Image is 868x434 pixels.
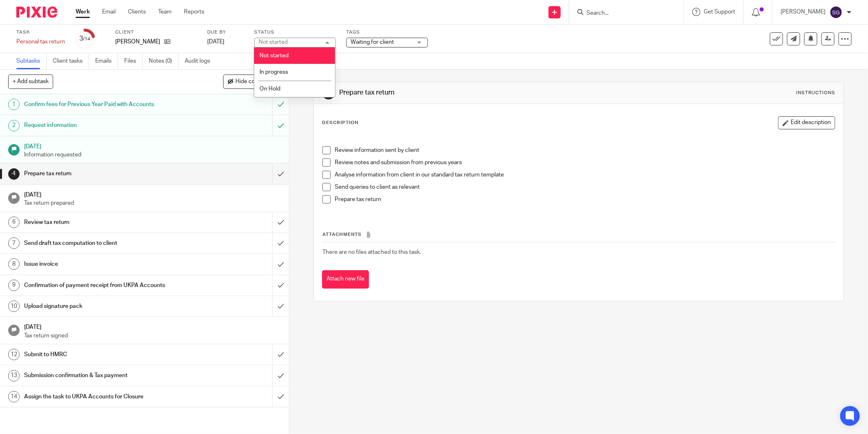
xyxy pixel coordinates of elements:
h1: Prepare tax return [24,167,184,180]
span: Attachments [322,232,362,237]
span: Waiting for client [351,39,394,45]
h1: Review tax return [24,216,184,228]
a: Team [158,8,172,16]
div: 12 [8,349,20,360]
p: Review notes and submission from previous years [335,158,835,167]
a: Files [124,53,143,69]
p: Tax return signed [24,332,281,340]
span: Get Support [704,9,735,15]
div: Not started [259,39,288,45]
a: Email [102,8,116,16]
p: Analyse information from client in our standard tax return template [335,171,835,179]
a: Client tasks [53,53,89,69]
a: Emails [95,53,118,69]
span: Hide completed [235,79,276,85]
h1: Upload signature pack [24,300,184,312]
label: Task [16,29,65,36]
label: Tags [346,29,428,36]
h1: Prepare tax return [340,88,596,97]
label: Status [254,29,336,36]
input: Search [586,10,659,17]
small: /14 [83,37,91,41]
a: Notes (0) [149,53,179,69]
div: 13 [8,370,20,382]
button: Attach new file [322,270,369,289]
p: Tax return prepared [24,199,281,207]
h1: Confirm fees for Previous Year Paid with Accounts [24,98,184,111]
button: Edit description [778,116,835,129]
span: In progress [260,69,288,75]
p: Review information sent by client [335,146,835,154]
h1: Issue invoice [24,258,184,270]
span: Not started [260,53,289,59]
div: Personal tax return [16,38,65,46]
h1: Send draft tax computation to client [24,237,184,249]
div: 1 [8,99,20,110]
button: + Add subtask [8,75,53,88]
p: Information requested [24,151,281,159]
div: 4 [8,168,20,180]
span: [DATE] [207,39,224,45]
img: Pixie [16,7,57,18]
span: There are no files attached to this task. [322,249,421,255]
div: 8 [8,258,20,270]
h1: [DATE] [24,189,281,199]
p: Description [322,120,358,126]
a: Audit logs [185,53,216,69]
h1: Submission confirmation & Tax payment [24,369,184,382]
p: Send queries to client as relevant [335,183,835,191]
span: On Hold [260,86,280,92]
div: 10 [8,301,20,312]
h1: Confirmation of payment receipt from UKPA Accounts [24,279,184,292]
h1: Request information [24,119,184,131]
div: 14 [8,391,20,402]
p: [PERSON_NAME] [781,8,825,16]
div: 6 [8,217,20,228]
h1: [DATE] [24,321,281,331]
a: Reports [184,8,204,16]
a: Subtasks [16,53,47,69]
label: Client [115,29,197,36]
a: Clients [128,8,146,16]
img: svg%3E [830,6,843,19]
a: Work [76,8,90,16]
div: 3 [80,34,91,43]
div: 2 [8,120,20,131]
div: Instructions [796,90,835,96]
div: 9 [8,280,20,291]
div: 7 [8,237,20,249]
h1: Submit to HMRC [24,348,184,361]
button: Hide completed [223,75,281,88]
label: Due by [207,29,244,36]
h1: Assign the task to UKPA Accounts for Closure [24,391,184,403]
p: [PERSON_NAME] [115,38,160,46]
p: Prepare tax return [335,195,835,203]
h1: [DATE] [24,140,281,151]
